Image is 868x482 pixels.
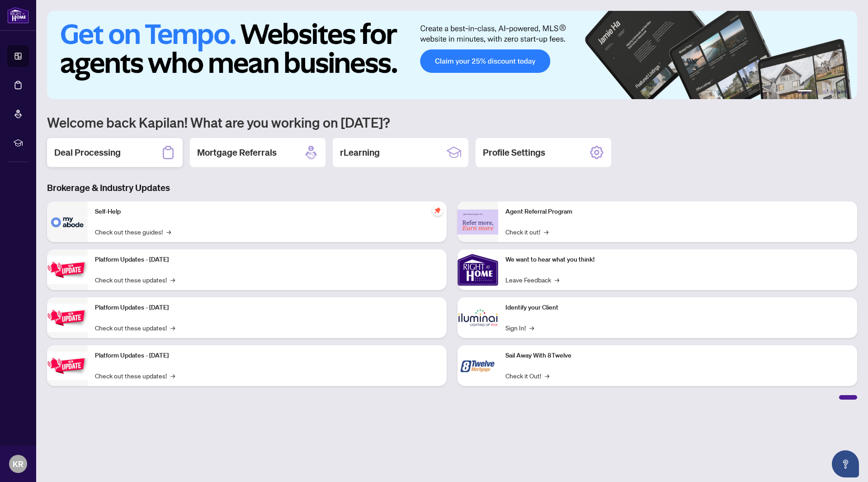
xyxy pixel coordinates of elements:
img: Platform Updates - June 23, 2025 [47,352,88,380]
button: Open asap [832,450,859,477]
img: logo [7,7,29,24]
button: 3 [823,90,826,94]
span: → [170,323,175,333]
button: 4 [830,90,834,94]
p: Identify your Client [505,303,850,313]
span: KR [13,458,24,470]
span: → [545,371,549,381]
img: Platform Updates - July 8, 2025 [47,304,88,332]
span: → [166,227,171,237]
p: We want to hear what you think! [505,255,850,265]
button: 2 [816,90,819,94]
span: pushpin [432,205,443,216]
a: Check out these guides!→ [95,227,171,237]
a: Sign In!→ [505,323,534,333]
h2: rLearning [340,146,380,159]
span: → [170,275,175,285]
img: Slide 0 [47,11,857,99]
h2: Profile Settings [483,146,545,159]
h1: Welcome back Kapilan! What are you working on [DATE]? [47,114,857,131]
a: Check it Out!→ [505,371,549,381]
p: Self-Help [95,207,439,217]
p: Platform Updates - [DATE] [95,351,439,361]
img: Identify your Client [458,297,498,338]
h2: Mortgage Referrals [197,146,277,159]
a: Check it out!→ [505,227,548,237]
a: Check out these updates!→ [95,275,175,285]
p: Sail Away With 8Twelve [505,351,850,361]
p: Platform Updates - [DATE] [95,303,439,313]
span: → [555,275,559,285]
button: 1 [797,90,812,94]
img: We want to hear what you think! [458,249,498,290]
p: Platform Updates - [DATE] [95,255,439,265]
a: Check out these updates!→ [95,323,175,333]
h2: Deal Processing [54,146,121,159]
img: Self-Help [47,201,88,242]
img: Sail Away With 8Twelve [458,345,498,386]
span: → [529,323,534,333]
span: → [544,227,548,237]
img: Platform Updates - July 21, 2025 [47,256,88,284]
button: 5 [837,90,841,94]
a: Leave Feedback→ [505,275,559,285]
button: 6 [844,90,848,94]
img: Agent Referral Program [458,210,498,234]
h3: Brokerage & Industry Updates [47,181,857,194]
span: → [170,371,175,381]
a: Check out these updates!→ [95,371,175,381]
p: Agent Referral Program [505,207,850,217]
